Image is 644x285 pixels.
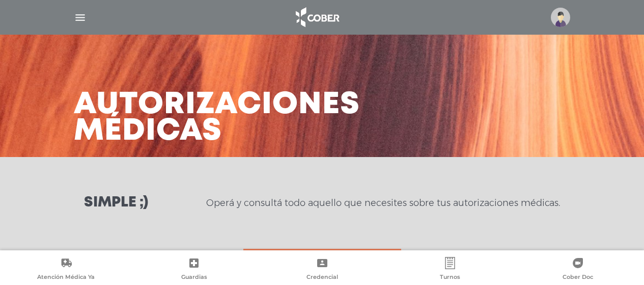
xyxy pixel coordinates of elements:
span: Credencial [306,273,338,282]
img: logo_cober_home-white.png [290,5,344,30]
span: Turnos [440,273,460,282]
h3: Simple ;) [84,196,148,210]
span: Cober Doc [563,273,593,282]
a: Credencial [258,257,386,283]
span: Guardias [181,273,207,282]
p: Operá y consultá todo aquello que necesites sobre tus autorizaciones médicas. [206,197,560,209]
a: Atención Médica Ya [2,257,130,283]
img: Cober_menu-lines-white.svg [74,11,87,24]
img: profile-placeholder.svg [551,8,570,27]
a: Cober Doc [514,257,642,283]
a: Guardias [130,257,258,283]
a: Turnos [386,257,514,283]
span: Atención Médica Ya [37,273,95,282]
h3: Autorizaciones médicas [74,92,360,145]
